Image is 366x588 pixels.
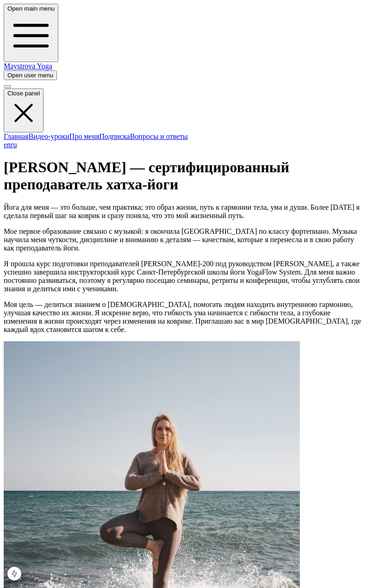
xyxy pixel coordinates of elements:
[4,132,29,140] a: Главная
[4,227,362,252] p: Мое первое образование связано с музыкой: я окончила [GEOGRAPHIC_DATA] по классу фортепиано. Музы...
[69,132,99,140] a: Про меня
[4,260,362,293] p: Я прошла курс подготовки преподавателей [PERSON_NAME]-200 под руководством [PERSON_NAME], а также...
[130,132,188,140] a: Вопросы и ответы
[4,70,57,80] button: Open user menu
[29,132,69,140] a: Видео-уроки
[99,132,130,140] a: Подписка
[4,4,58,62] button: Open main menu
[4,203,362,220] p: Йога для меня — это больше, чем практика; это образ жизни, путь к гармонии тела, ума и души. Боле...
[4,88,43,132] button: Close panel
[7,90,40,97] span: Close panel
[4,62,52,70] a: Maystrova Yoga
[7,72,53,79] span: Open user menu
[7,5,55,12] span: Open main menu
[4,141,11,149] a: en
[11,141,17,149] a: ru
[4,159,362,193] h1: [PERSON_NAME] — сертифицированный преподаватель хатха-йоги
[4,300,362,334] p: Моя цель — делиться знанием о [DEMOGRAPHIC_DATA], помогать людям находить внутреннюю гармонию, ул...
